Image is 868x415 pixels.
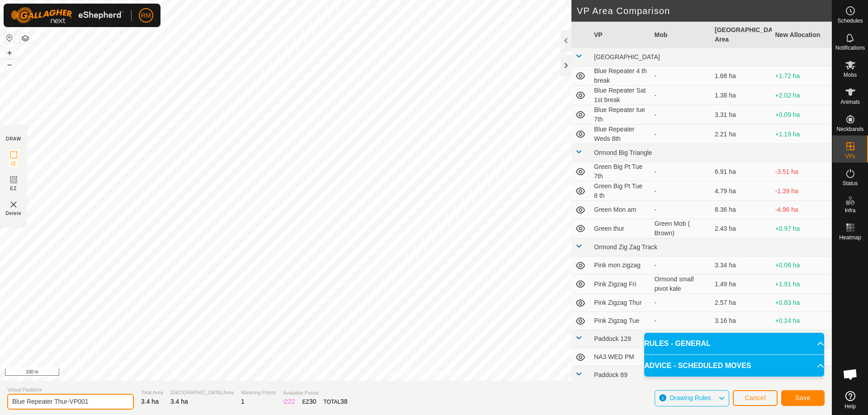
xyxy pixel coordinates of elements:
span: 22 [288,398,295,405]
span: IZ [11,160,16,167]
span: [GEOGRAPHIC_DATA] [594,53,660,61]
span: 3.4 ha [170,398,188,405]
td: Pink mon zigzag [590,256,651,275]
span: Heatmap [839,235,861,240]
td: 2.43 ha [711,219,772,238]
td: 4.79 ha [711,182,772,201]
div: TOTAL [324,397,348,406]
div: IZ [283,397,295,406]
th: Mob [651,22,712,48]
td: Blue Repeater tue 7th [590,105,651,125]
span: Mobs [844,72,857,78]
div: - [655,110,708,120]
div: - [655,298,708,308]
button: – [4,59,15,70]
span: Paddock 129 [594,335,631,342]
p-accordion-header: RULES - GENERAL [644,333,824,354]
td: NA3 WED PM [590,348,651,366]
div: - [655,71,708,81]
a: Contact Us [425,369,452,377]
td: +1.72 ha [772,66,832,86]
th: VP [590,22,651,48]
span: Animals [840,99,860,105]
td: Blue Repeater Sat 1st break [590,86,651,105]
img: VP [8,199,19,210]
p-accordion-header: ADVICE - SCHEDULED MOVES [644,355,824,377]
td: +1.19 ha [772,125,832,144]
td: +0.24 ha [772,312,832,330]
td: +0.83 ha [772,294,832,312]
span: Neckbands [836,126,863,132]
td: +2.02 ha [772,86,832,105]
td: Blue Repeater Weds 8th [590,125,651,144]
td: +0.97 ha [772,219,832,238]
td: 3.34 ha [711,256,772,275]
td: 1.49 ha [711,275,772,294]
div: Open chat [837,361,864,388]
button: Save [781,390,825,406]
div: EZ [302,397,316,406]
td: 2.21 ha [711,125,772,144]
td: +1.91 ha [772,275,832,294]
div: - [655,316,708,326]
span: EZ [10,185,17,192]
td: -4.96 ha [772,201,832,219]
span: Cancel [745,394,766,401]
td: 1.68 ha [711,66,772,86]
div: - [655,91,708,100]
td: 1.38 ha [711,86,772,105]
span: Watering Points [241,389,276,396]
td: Pink Zigzag Fri [590,275,651,294]
div: - [655,167,708,177]
span: 1 [241,398,245,405]
span: Infra [844,208,855,213]
a: Privacy Policy [380,369,414,377]
span: ADVICE - SCHEDULED MOVES [644,360,751,371]
span: 38 [340,398,348,405]
span: RM [141,11,151,20]
td: 6.91 ha [711,162,772,182]
div: - [655,187,708,196]
td: Green Mon am [590,201,651,219]
td: 3.31 ha [711,105,772,125]
span: VPs [845,154,855,159]
span: Save [795,394,811,401]
div: - [655,205,708,214]
div: DRAW [6,135,21,142]
span: Paddock 89 [594,371,627,378]
span: [GEOGRAPHIC_DATA] Area [170,389,234,396]
div: Green Mob ( Brown) [655,219,708,238]
span: Delete [6,210,22,217]
span: Ormond Big Triangle [594,149,652,156]
td: Green Big Pt Tue 8 th [590,182,651,201]
div: Ormond small pivot kale [655,275,708,294]
td: Pink Zigzag Thur [590,294,651,312]
td: 8.36 ha [711,201,772,219]
td: 2.57 ha [711,294,772,312]
span: 30 [309,398,316,405]
img: Gallagher Logo [11,7,124,23]
td: +0.09 ha [772,105,832,125]
span: Schedules [837,18,863,23]
button: Map Layers [20,33,31,44]
span: Status [842,181,858,186]
th: [GEOGRAPHIC_DATA] Area [711,22,772,48]
span: Notifications [835,45,865,51]
button: + [4,47,15,58]
td: Green thur [590,219,651,238]
span: RULES - GENERAL [644,338,711,349]
span: Drawing Rules [670,394,711,401]
td: -3.51 ha [772,162,832,182]
span: Ormond Zig Zag Track [594,243,657,251]
div: - [655,261,708,270]
button: Cancel [733,390,778,406]
h2: VP Area Comparison [577,5,832,16]
span: 3.4 ha [141,398,159,405]
span: Available Points [283,389,347,397]
td: Pink Zigzag Tue [590,312,651,330]
td: +0.06 ha [772,256,832,275]
td: 3.16 ha [711,312,772,330]
div: - [655,130,708,139]
span: Help [844,404,856,409]
td: Green Big Pt Tue 7th [590,162,651,182]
